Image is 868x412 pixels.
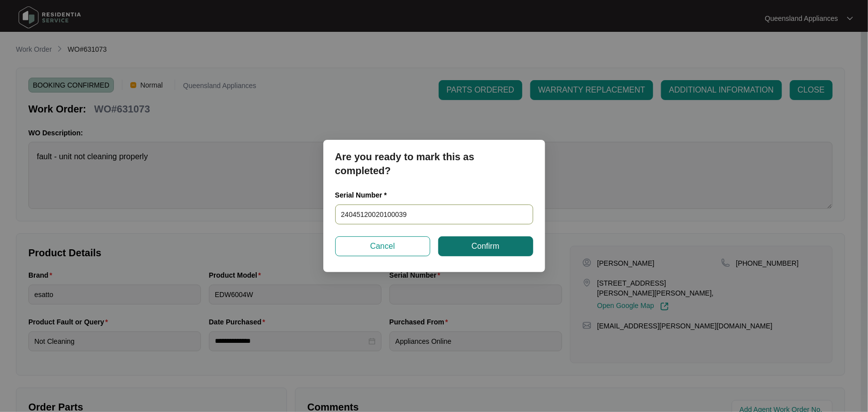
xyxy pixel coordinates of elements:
span: Cancel [370,240,395,252]
label: Serial Number * [335,190,394,200]
button: Confirm [438,236,533,256]
button: Cancel [335,236,430,256]
p: Are you ready to mark this as [335,150,533,164]
span: Confirm [472,240,499,252]
p: completed? [335,164,533,178]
